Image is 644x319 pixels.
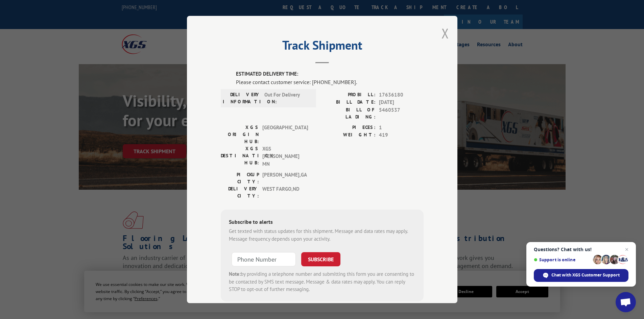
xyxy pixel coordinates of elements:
div: by providing a telephone number and submitting this form you are consenting to be contacted by SM... [229,270,415,293]
span: Support is online [534,257,591,262]
span: 17636180 [379,91,424,99]
label: XGS ORIGIN HUB: [221,124,259,145]
div: Subscribe to alerts [229,218,415,228]
label: XGS DESTINATION HUB: [221,145,259,168]
h2: Track Shipment [221,41,424,53]
span: Chat with XGS Customer Support [551,272,620,278]
label: PIECES: [322,124,376,132]
span: [PERSON_NAME] , GA [262,171,308,185]
span: WEST FARGO , ND [262,185,308,200]
label: DELIVERY CITY: [221,185,259,200]
button: SUBSCRIBE [301,252,340,266]
button: Close modal [442,24,449,42]
span: 419 [379,131,424,139]
label: BILL DATE: [322,99,376,106]
span: [GEOGRAPHIC_DATA] [262,124,308,145]
div: Chat with XGS Customer Support [534,269,628,282]
label: BILL OF LADING: [322,106,376,121]
span: Out For Delivery [264,91,310,105]
input: Phone Number [232,252,296,266]
span: Questions? Chat with us! [534,247,628,252]
span: XGS [PERSON_NAME] MN [262,145,308,168]
span: 5460537 [379,106,424,121]
div: Get texted with status updates for this shipment. Message and data rates may apply. Message frequ... [229,228,415,243]
span: [DATE] [379,99,424,106]
span: 1 [379,124,424,132]
label: PICKUP CITY: [221,171,259,185]
label: DELIVERY INFORMATION: [223,91,261,105]
span: Close chat [623,245,631,254]
div: Open chat [616,292,636,312]
label: WEIGHT: [322,131,376,139]
label: ESTIMATED DELIVERY TIME: [236,70,424,78]
div: Please contact customer service: [PHONE_NUMBER]. [236,78,424,86]
label: PROBILL: [322,91,376,99]
strong: Note: [229,271,241,277]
